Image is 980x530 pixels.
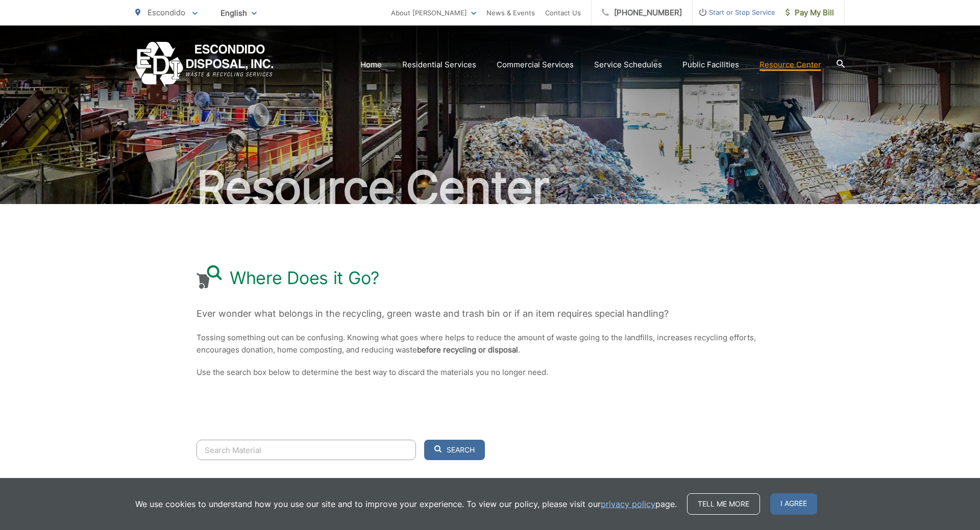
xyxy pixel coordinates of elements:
[360,59,382,71] a: Home
[135,42,274,87] a: EDCD logo. Return to the homepage.
[148,8,185,17] span: Escondido
[402,59,476,71] a: Residential Services
[447,445,475,455] span: Search
[486,7,535,19] a: News & Events
[545,7,581,19] a: Contact Us
[135,162,845,213] h2: Resource Center
[197,440,416,460] input: Search
[682,59,739,71] a: Public Facilities
[197,306,783,321] p: Ever wonder what belongs in the recycling, green waste and trash bin or if an item requires speci...
[424,440,485,460] button: Search
[135,498,677,510] p: We use cookies to understand how you use our site and to improve your experience. To view our pol...
[759,59,821,71] a: Resource Center
[687,493,760,515] a: Tell me more
[594,59,662,71] a: Service Schedules
[197,332,783,356] p: Tossing something out can be confusing. Knowing what goes where helps to reduce the amount of was...
[417,345,518,355] strong: before recycling or disposal
[230,268,379,288] h1: Where Does it Go?
[213,4,264,22] span: English
[770,493,817,515] span: I agree
[197,366,783,378] p: Use the search box below to determine the best way to discard the materials you no longer need.
[601,498,655,510] a: privacy policy
[786,7,834,19] span: Pay My Bill
[497,59,574,71] a: Commercial Services
[391,7,476,19] a: About [PERSON_NAME]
